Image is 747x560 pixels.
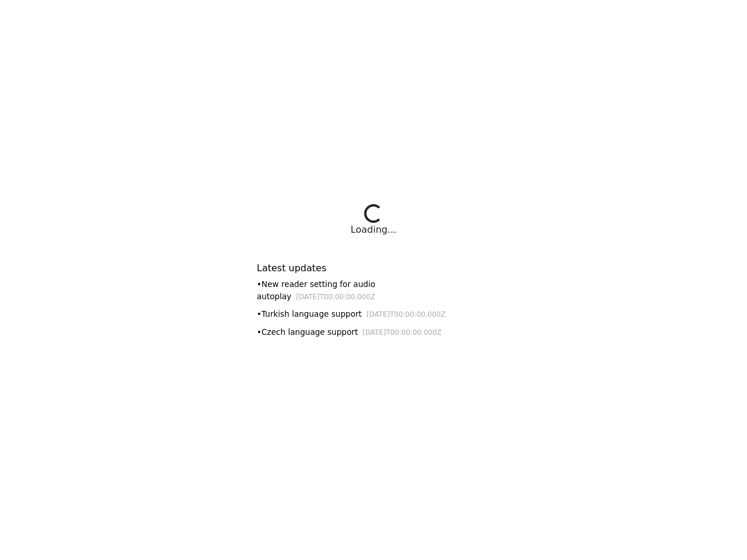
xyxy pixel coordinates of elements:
h6: Latest updates [257,262,490,274]
small: [DATE]T00:00:00.000Z [296,293,375,301]
div: Loading... [351,223,396,237]
small: [DATE]T00:00:00.000Z [366,310,446,318]
small: [DATE]T00:00:00.000Z [362,328,442,337]
div: • Czech language support [257,326,490,338]
div: • Turkish language support [257,308,490,320]
div: • New reader setting for audio autoplay [257,278,490,302]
